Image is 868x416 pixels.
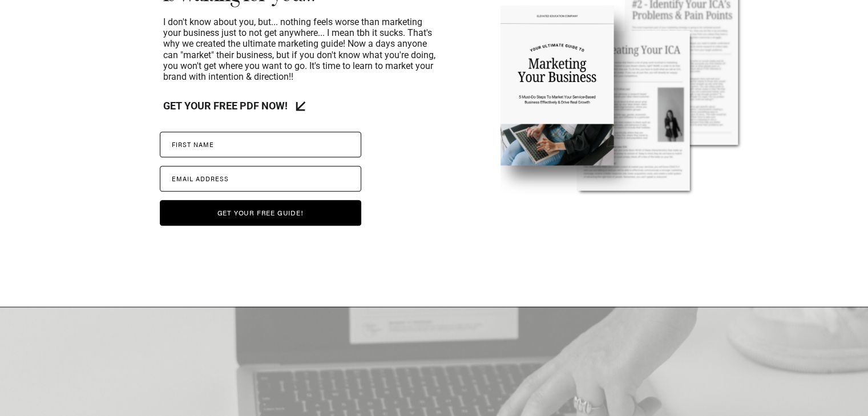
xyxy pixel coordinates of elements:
[172,140,178,149] span: Fi
[217,207,304,218] span: get your free guide!
[178,140,214,149] span: rst name
[160,200,361,226] button: get your free guide!
[163,17,436,94] p: I don't know about you, but... nothing feels worse than marketing your business just to not get a...
[172,174,205,183] span: Email ad
[163,101,291,115] h3: get your free pdf now!
[205,174,229,183] span: dress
